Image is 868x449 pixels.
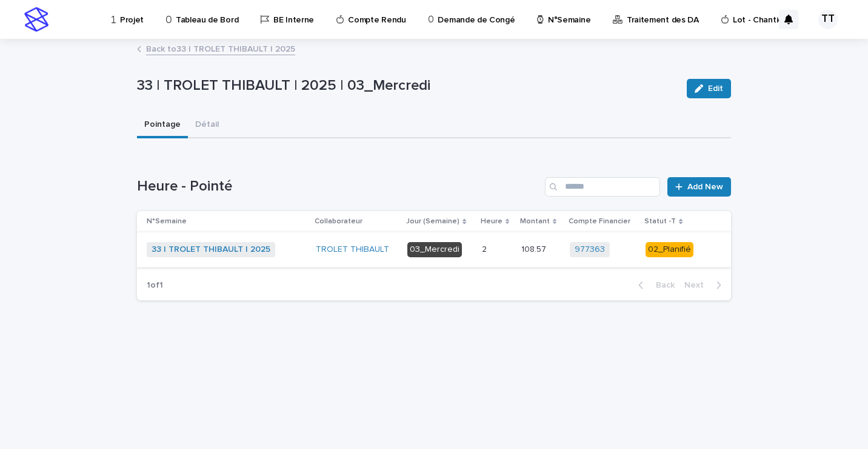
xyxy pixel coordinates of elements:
a: 977363 [575,245,605,255]
span: Edit [708,84,723,93]
h1: Heure - Pointé [137,178,540,195]
p: 33 | TROLET THIBAULT | 2025 | 03_Mercredi [137,77,677,95]
input: Search [545,177,660,197]
span: Back [649,281,675,289]
div: 02_Planifié [646,242,693,257]
a: 33 | TROLET THIBAULT | 2025 [152,245,270,255]
p: Statut -T [644,215,676,228]
a: Back to33 | TROLET THIBAULT | 2025 [146,41,295,55]
img: stacker-logo-s-only.png [24,7,48,32]
p: Heure [481,215,502,228]
div: 03_Mercredi [407,242,462,257]
p: Collaborateur [315,215,362,228]
button: Next [679,280,731,291]
p: 2 [482,242,489,255]
p: 108.57 [521,242,549,255]
button: Pointage [137,113,188,138]
p: Jour (Semaine) [406,215,459,228]
button: Back [629,280,679,291]
p: Montant [520,215,550,228]
button: Détail [188,113,226,138]
p: Compte Financier [569,215,630,228]
p: N°Semaine [147,215,187,228]
a: TROLET THIBAULT [316,245,389,255]
a: Add New [667,177,731,197]
span: Next [684,281,711,289]
span: Add New [687,183,723,191]
p: 1 of 1 [137,271,173,300]
tr: 33 | TROLET THIBAULT | 2025 TROLET THIBAULT 03_Mercredi22 108.57108.57 977363 02_Planifié [137,232,731,268]
button: Edit [687,79,731,98]
div: TT [818,10,838,29]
